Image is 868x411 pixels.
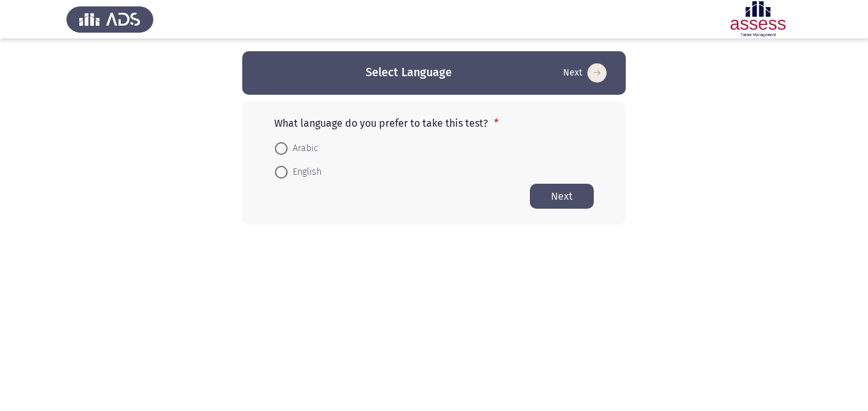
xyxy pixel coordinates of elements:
p: What language do you prefer to take this test? [274,117,594,129]
img: Assess Talent Management logo [66,1,153,37]
button: Start assessment [559,63,610,83]
span: Arabic [288,141,318,156]
button: Start assessment [530,184,594,209]
h3: Select Language [366,65,452,81]
span: English [288,165,322,180]
img: Assessment logo of ASSESS Focus 4 Module Assessment (EN/AR) (Advanced - IB) [715,1,802,37]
